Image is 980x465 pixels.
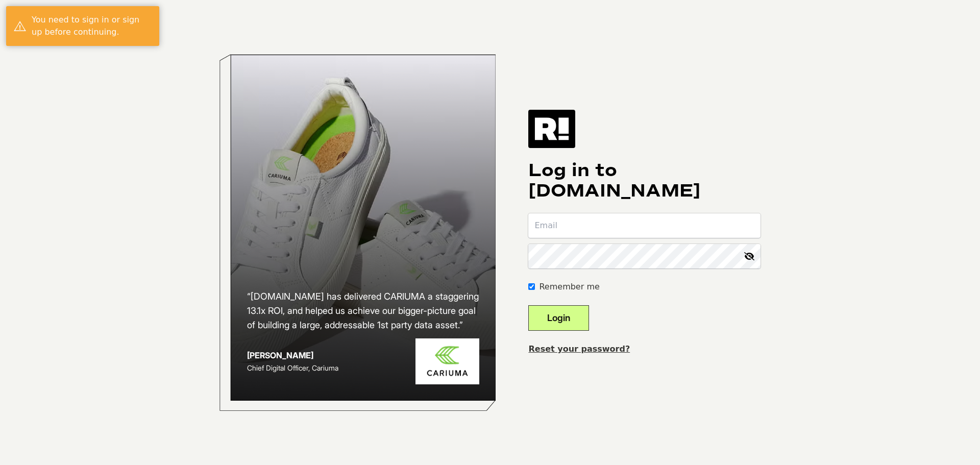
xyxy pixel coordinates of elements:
input: Email [528,213,761,238]
a: Reset your password? [528,344,630,354]
h1: Log in to [DOMAIN_NAME] [528,160,761,201]
img: Cariuma [415,338,479,385]
img: Retention.com [528,110,575,148]
strong: [PERSON_NAME] [247,350,313,360]
button: Login [528,305,589,331]
div: You need to sign in or sign up before continuing. [32,14,152,38]
h2: “[DOMAIN_NAME] has delivered CARIUMA a staggering 13.1x ROI, and helped us achieve our bigger-pic... [247,289,480,332]
label: Remember me [539,281,599,293]
span: Chief Digital Officer, Cariuma [247,363,338,372]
